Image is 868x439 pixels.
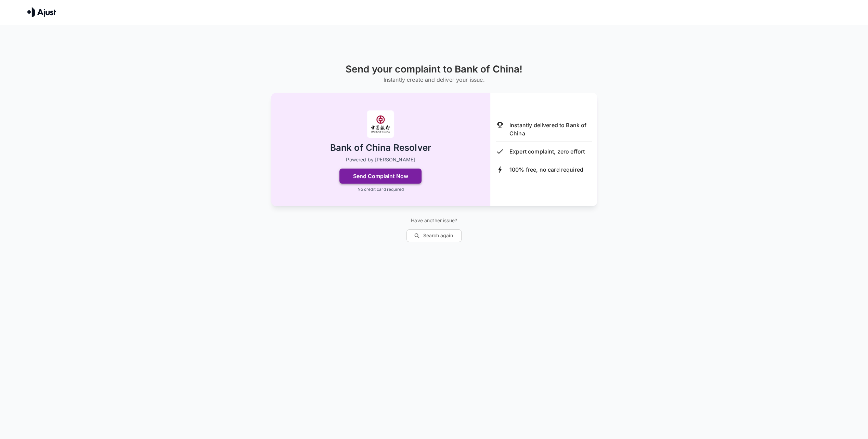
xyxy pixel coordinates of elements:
button: Send Complaint Now [339,169,422,184]
h6: Instantly create and deliver your issue. [346,75,523,84]
p: 100% free, no card required [509,165,583,174]
h2: Bank of China Resolver [330,142,431,154]
img: Ajust [27,7,56,17]
p: Instantly delivered to Bank of China [509,121,592,137]
img: Bank of China [367,110,394,138]
button: Search again [406,229,462,242]
h1: Send your complaint to Bank of China! [346,64,523,75]
p: Expert complaint, zero effort [509,147,585,156]
p: No credit card required [357,186,403,192]
p: Have another issue? [406,217,462,224]
p: Powered by [PERSON_NAME] [346,156,415,163]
